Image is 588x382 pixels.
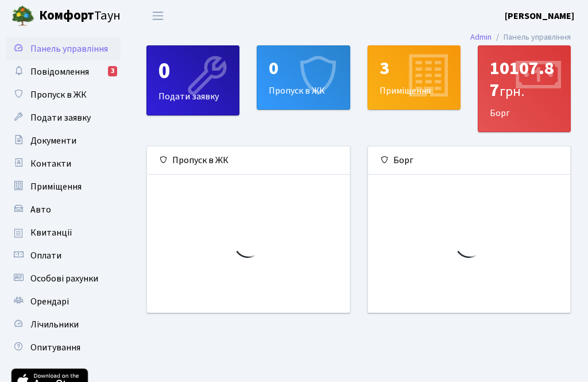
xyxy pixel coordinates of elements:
[30,341,80,354] span: Опитування
[367,45,461,110] a: 3Приміщення
[30,203,51,216] span: Авто
[6,198,121,221] a: Авто
[30,157,71,170] span: Контакти
[453,25,588,49] nav: breadcrumb
[6,221,121,244] a: Квитанції
[30,272,98,285] span: Особові рахунки
[368,46,460,109] div: Приміщення
[30,111,91,124] span: Подати заявку
[490,57,559,102] div: 10107.87
[30,134,76,147] span: Документи
[269,57,338,79] div: 0
[6,267,121,290] a: Особові рахунки
[6,37,121,60] a: Панель управління
[492,31,571,44] li: Панель управління
[470,31,492,43] a: Admin
[6,313,121,336] a: Лічильники
[478,46,570,132] div: Борг
[39,6,94,25] b: Комфорт
[144,6,172,25] button: Переключити навігацію
[6,60,121,83] a: Повідомлення3
[146,45,239,115] a: 0Подати заявку
[6,129,121,152] a: Документи
[6,152,121,175] a: Контакти
[30,88,87,101] span: Пропуск в ЖК
[30,295,69,308] span: Орендарі
[6,83,121,106] a: Пропуск в ЖК
[500,82,524,102] span: грн.
[368,146,571,175] div: Борг
[30,318,79,331] span: Лічильники
[158,57,227,85] div: 0
[505,10,574,22] b: [PERSON_NAME]
[11,5,34,28] img: logo.png
[380,57,448,79] div: 3
[6,106,121,129] a: Подати заявку
[147,46,239,115] div: Подати заявку
[30,226,72,239] span: Квитанції
[30,180,82,193] span: Приміщення
[257,46,349,109] div: Пропуск в ЖК
[39,6,121,26] span: Таун
[108,66,117,76] div: 3
[6,175,121,198] a: Приміщення
[257,45,350,110] a: 0Пропуск в ЖК
[6,244,121,267] a: Оплати
[30,65,89,78] span: Повідомлення
[505,9,574,23] a: [PERSON_NAME]
[147,146,350,175] div: Пропуск в ЖК
[30,43,108,55] span: Панель управління
[30,249,61,262] span: Оплати
[6,336,121,359] a: Опитування
[6,290,121,313] a: Орендарі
